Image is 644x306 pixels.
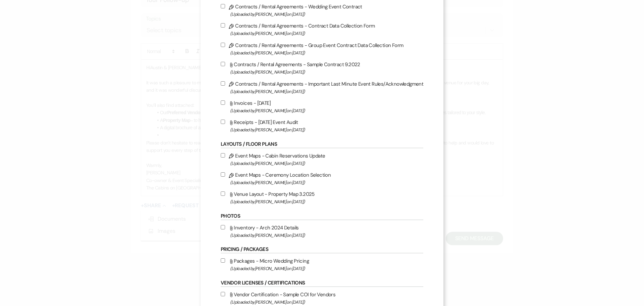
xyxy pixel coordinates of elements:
[221,225,225,229] input: Inventory - Arch 2024 Details(Uploaded by[PERSON_NAME]on [DATE])
[221,60,423,76] label: Contracts / Rental Agreements - Sample Contract 9.2022
[221,292,225,296] input: Vendor Certification - Sample COI for Vendors(Uploaded by[PERSON_NAME]on [DATE])
[221,153,225,158] input: Event Maps - Cabin Reservations Update(Uploaded by[PERSON_NAME]on [DATE])
[221,43,225,47] input: Contracts / Rental Agreements - Group Event Contract Data Collection Form(Uploaded by[PERSON_NAME...
[221,151,423,167] label: Event Maps - Cabin Reservations Update
[221,141,423,148] h6: Layouts / Floor Plans
[230,49,423,57] span: (Uploaded by [PERSON_NAME] on [DATE] )
[221,171,423,186] label: Event Maps - Ceremony Location Selection
[230,30,423,37] span: (Uploaded by [PERSON_NAME] on [DATE] )
[230,298,423,306] span: (Uploaded by [PERSON_NAME] on [DATE] )
[221,190,423,206] label: Venue Layout - Property Map 3.2025
[221,223,423,239] label: Inventory - Arch 2024 Details
[221,2,423,18] label: Contracts / Rental Agreements - Wedding Event Contract
[221,120,225,124] input: Receipts - [DATE] Event Audit(Uploaded by[PERSON_NAME]on [DATE])
[221,290,423,306] label: Vendor Certification - Sample COI for Vendors
[221,172,225,177] input: Event Maps - Ceremony Location Selection(Uploaded by[PERSON_NAME]on [DATE])
[221,279,423,287] h6: Vendor Licenses / Certifications
[230,88,423,95] span: (Uploaded by [PERSON_NAME] on [DATE] )
[221,23,225,28] input: Contracts / Rental Agreements - Contract Data Collection Form(Uploaded by[PERSON_NAME]on [DATE])
[221,257,423,272] label: Packages - Micro Wedding Pricing
[221,258,225,263] input: Packages - Micro Wedding Pricing(Uploaded by[PERSON_NAME]on [DATE])
[230,179,423,186] span: (Uploaded by [PERSON_NAME] on [DATE] )
[221,62,225,66] input: Contracts / Rental Agreements - Sample Contract 9.2022(Uploaded by[PERSON_NAME]on [DATE])
[230,160,423,167] span: (Uploaded by [PERSON_NAME] on [DATE] )
[221,100,225,105] input: Invoices - [DATE](Uploaded by[PERSON_NAME]on [DATE])
[230,265,423,272] span: (Uploaded by [PERSON_NAME] on [DATE] )
[221,213,423,220] h6: Photos
[221,118,423,134] label: Receipts - [DATE] Event Audit
[230,68,423,76] span: (Uploaded by [PERSON_NAME] on [DATE] )
[230,231,423,239] span: (Uploaded by [PERSON_NAME] on [DATE] )
[221,246,423,253] h6: Pricing / Packages
[230,126,423,134] span: (Uploaded by [PERSON_NAME] on [DATE] )
[221,80,423,95] label: Contracts / Rental Agreements - Important Last Minute Event Rules/Acknowledgment
[230,198,423,206] span: (Uploaded by [PERSON_NAME] on [DATE] )
[221,99,423,115] label: Invoices - [DATE]
[221,4,225,8] input: Contracts / Rental Agreements - Wedding Event Contract(Uploaded by[PERSON_NAME]on [DATE])
[230,10,423,18] span: (Uploaded by [PERSON_NAME] on [DATE] )
[221,21,423,37] label: Contracts / Rental Agreements - Contract Data Collection Form
[221,41,423,57] label: Contracts / Rental Agreements - Group Event Contract Data Collection Form
[230,107,423,115] span: (Uploaded by [PERSON_NAME] on [DATE] )
[221,191,225,196] input: Venue Layout - Property Map 3.2025(Uploaded by[PERSON_NAME]on [DATE])
[221,81,225,86] input: Contracts / Rental Agreements - Important Last Minute Event Rules/Acknowledgment(Uploaded by[PERS...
